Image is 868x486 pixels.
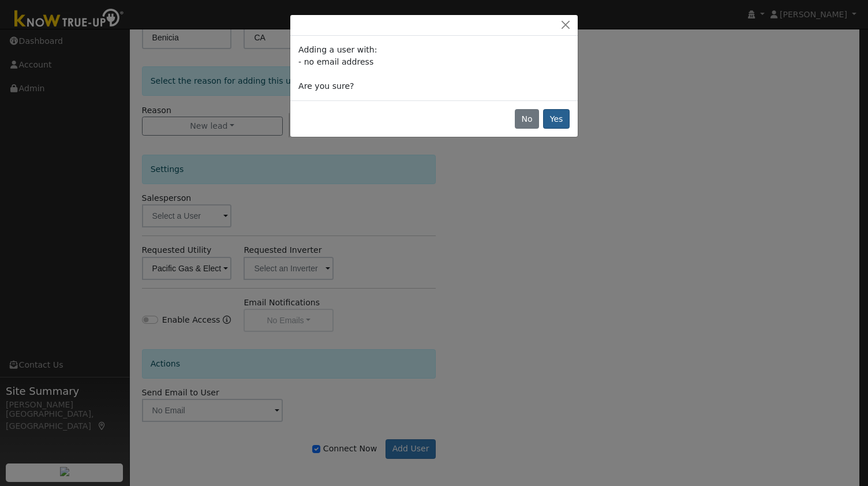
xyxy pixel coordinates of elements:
button: Yes [543,109,570,129]
button: Close [558,19,574,31]
button: No [515,109,539,129]
span: Are you sure? [298,81,354,91]
span: Adding a user with: [298,45,377,54]
span: - no email address [298,57,373,66]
